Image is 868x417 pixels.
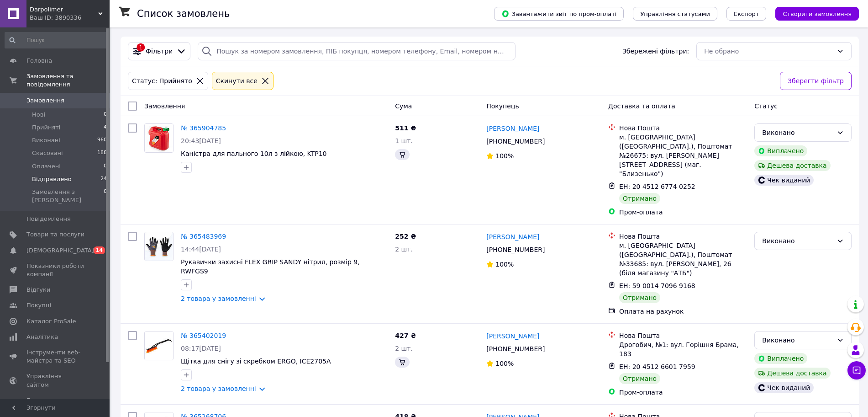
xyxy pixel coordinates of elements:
[754,175,814,186] div: Чек виданий
[26,396,84,413] span: Гаманець компанії
[619,373,660,384] div: Отримано
[144,123,174,153] a: Фото товару
[495,261,514,268] span: 100%
[181,295,256,302] a: 2 товара у замовленні
[26,372,84,389] span: Управління сайтом
[495,360,514,367] span: 100%
[30,14,110,22] div: Ваш ID: 3890336
[619,363,695,370] span: ЕН: 20 4512 6601 7959
[26,333,58,341] span: Аналітика
[486,345,545,353] span: [PHONE_NUMBER]
[100,175,107,183] span: 24
[619,232,747,241] div: Нова Пошта
[619,282,695,289] span: ЕН: 59 0014 7096 9168
[395,233,416,240] span: 252 ₴
[486,124,539,133] a: [PERSON_NAME]
[32,188,104,204] span: Замовлення з [PERSON_NAME]
[26,262,84,278] span: Показники роботи компанії
[619,331,747,340] div: Нова Пошта
[486,102,519,110] span: Покупець
[144,232,174,261] a: Фото товару
[754,382,814,393] div: Чек виданий
[395,124,416,132] span: 511 ₴
[104,162,107,171] span: 0
[30,5,98,14] span: Darpolimer
[395,345,413,352] span: 2 шт.
[754,145,807,156] div: Виплачено
[94,246,105,254] span: 14
[619,388,747,397] div: Пром-оплата
[146,47,173,56] span: Фільтри
[26,348,84,365] span: Інструменти веб-майстра та SEO
[619,340,747,358] div: Дрогобич, №1: вул. Горішня Брама, 183
[486,232,539,241] a: [PERSON_NAME]
[130,76,194,86] div: Статус: Прийнято
[633,7,717,21] button: Управління статусами
[619,292,660,303] div: Отримано
[395,137,413,144] span: 1 шт.
[754,102,778,110] span: Статус
[619,208,747,217] div: Пром-оплата
[783,11,852,17] span: Створити замовлення
[495,152,514,160] span: 100%
[26,57,52,65] span: Головна
[144,102,185,110] span: Замовлення
[754,353,807,364] div: Виплачено
[145,232,173,261] img: Фото товару
[619,133,747,178] div: м. [GEOGRAPHIC_DATA] ([GEOGRAPHIC_DATA].), Поштомат №26675: вул. [PERSON_NAME][STREET_ADDRESS] (м...
[104,188,107,204] span: 0
[198,42,516,60] input: Пошук за номером замовлення, ПІБ покупця, номером телефону, Email, номером накладної
[788,76,844,86] span: Зберегти фільтр
[26,96,64,105] span: Замовлення
[734,11,759,17] span: Експорт
[26,286,50,294] span: Відгуки
[181,258,360,275] a: Рукавички захисні FLEX GRIP SANDY нітрил, розмір 9, RWFGS9
[640,11,710,17] span: Управління статусами
[486,331,539,341] a: [PERSON_NAME]
[32,149,63,157] span: Скасовані
[619,193,660,204] div: Отримано
[145,331,173,360] img: Фото товару
[780,72,852,90] button: Зберегти фільтр
[104,111,107,119] span: 0
[26,301,51,310] span: Покупці
[754,368,830,379] div: Дешева доставка
[704,46,833,56] div: Не обрано
[26,246,94,255] span: [DEMOGRAPHIC_DATA]
[847,361,866,380] button: Чат з покупцем
[32,175,72,183] span: Відправлено
[501,10,616,18] span: Завантажити звіт по пром-оплаті
[97,149,107,157] span: 188
[762,128,833,138] div: Виконано
[619,123,747,133] div: Нова Пошта
[608,102,675,110] span: Доставка та оплата
[32,123,60,132] span: Прийняті
[137,8,230,19] h1: Список замовлень
[214,76,259,86] div: Cкинути все
[622,47,689,56] span: Збережені фільтри:
[181,358,331,365] span: Щітка для снігу зі скребком ERGO, ICE2705A
[26,317,76,326] span: Каталог ProSale
[762,335,833,345] div: Виконано
[486,246,545,253] span: [PHONE_NUMBER]
[619,183,695,190] span: ЕН: 20 4512 6774 0252
[181,124,226,132] a: № 365904785
[494,7,624,21] button: Завантажити звіт по пром-оплаті
[766,10,859,17] a: Створити замовлення
[181,385,256,392] a: 2 товара у замовленні
[144,331,174,360] a: Фото товару
[775,7,859,21] button: Створити замовлення
[395,332,416,339] span: 427 ₴
[762,236,833,246] div: Виконано
[181,150,327,157] a: Каністра для пального 10л з лійкою, KTP10
[181,137,221,144] span: 20:43[DATE]
[754,160,830,171] div: Дешева доставка
[26,72,110,89] span: Замовлення та повідомлення
[5,32,108,48] input: Пошук
[26,215,71,223] span: Повідомлення
[619,307,747,316] div: Оплата на рахунок
[145,124,173,152] img: Фото товару
[181,246,221,253] span: 14:44[DATE]
[104,123,107,132] span: 4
